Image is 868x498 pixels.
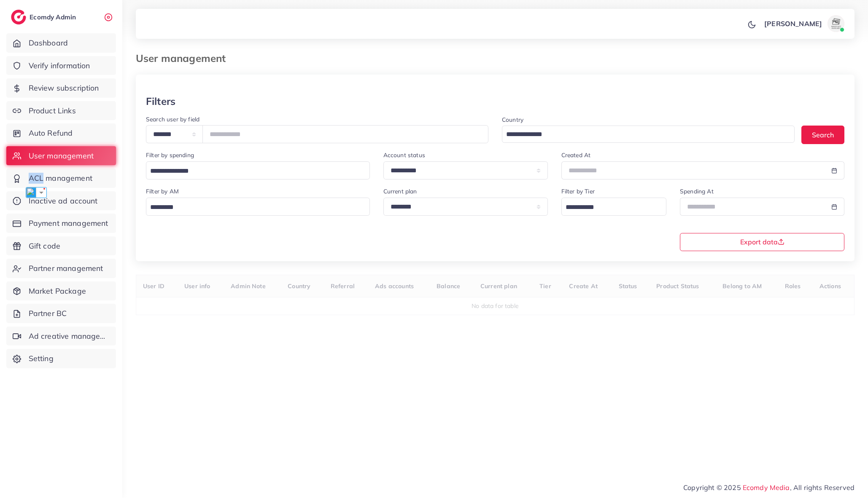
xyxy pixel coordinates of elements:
span: Partner BC [29,308,67,319]
span: Dashboard [29,37,68,48]
a: Ad creative management [6,327,116,346]
div: Search for option [146,161,370,179]
a: Dashboard [6,33,116,53]
a: ACL management [6,169,116,188]
input: Search for option [503,128,784,141]
button: Search [801,126,844,144]
h3: Filters [146,95,175,107]
span: Export data [740,238,784,245]
label: Created At [561,151,591,159]
a: Gift code [6,236,116,256]
a: [PERSON_NAME]avatar [760,15,848,32]
a: Payment management [6,214,116,233]
input: Search for option [147,165,359,178]
a: Market Package [6,281,116,301]
a: Partner BC [6,304,116,323]
label: Country [502,115,523,124]
label: Current plan [383,187,417,195]
span: Verify information [29,60,90,71]
a: User management [6,146,116,166]
button: Export data [680,233,844,251]
div: Search for option [561,198,666,216]
span: Setting [29,353,54,364]
span: ACL management [29,173,92,184]
span: Inactive ad account [29,195,98,206]
a: Auto Refund [6,123,116,143]
label: Search user by field [146,115,199,123]
a: Inactive ad account [6,191,116,211]
span: Auto Refund [29,128,73,139]
span: Payment management [29,218,108,229]
a: Product Links [6,101,116,120]
span: Gift code [29,241,60,252]
h3: User management [136,52,232,64]
a: Setting [6,349,116,368]
a: Review subscription [6,78,116,98]
a: Ecomdy Media [743,483,790,492]
a: Partner management [6,259,116,278]
div: Search for option [502,126,795,143]
input: Search for option [147,201,359,214]
label: Account status [383,151,425,159]
a: Verify information [6,56,116,75]
span: , All rights Reserved [790,482,855,493]
h2: Ecomdy Admin [30,13,78,21]
span: User management [29,150,94,161]
span: Review subscription [29,83,99,94]
img: avatar [828,15,844,32]
label: Filter by spending [146,151,194,159]
p: [PERSON_NAME] [764,19,822,29]
span: Product Links [29,105,76,116]
span: Ad creative management [29,331,110,342]
img: logo [11,10,26,24]
div: Search for option [146,198,370,216]
label: Filter by AM [146,187,179,195]
span: Partner management [29,263,103,274]
label: Filter by Tier [561,187,595,195]
a: logoEcomdy Admin [11,10,78,24]
label: Spending At [680,187,714,195]
input: Search for option [563,201,655,214]
span: Copyright © 2025 [683,482,855,493]
span: Market Package [29,286,86,297]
